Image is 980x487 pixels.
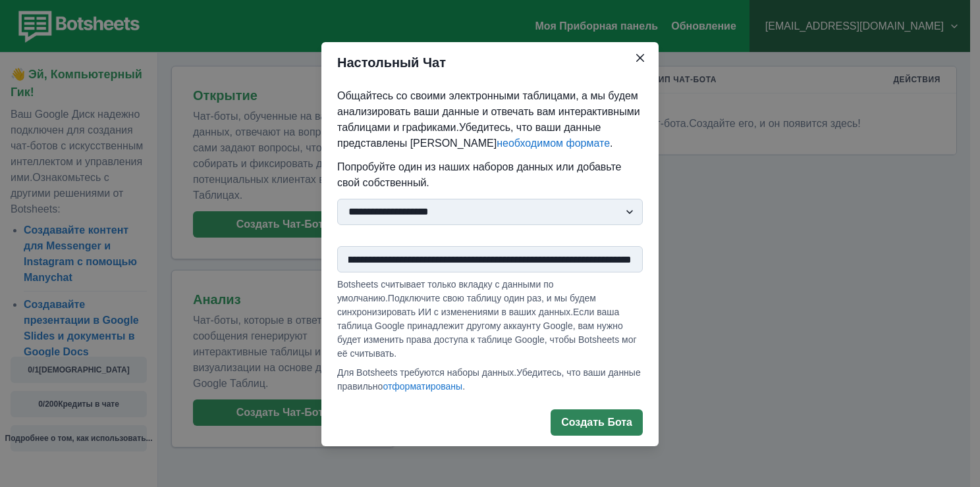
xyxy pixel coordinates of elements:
[462,381,465,392] ya-tr-span: .
[551,409,643,436] button: Создать Бота
[383,381,462,392] a: отформатированы
[337,293,596,317] ya-tr-span: Подключите свою таблицу один раз, и мы будем синхронизировать ИИ с изменениями в ваших данных.
[337,55,446,70] ya-tr-span: Настольный Чат
[337,122,601,149] ya-tr-span: Убедитесь, что ваши данные представлены [PERSON_NAME]
[337,367,641,392] ya-tr-span: Убедитесь, что ваши данные правильно
[610,138,612,149] ya-tr-span: .
[337,279,554,303] ya-tr-span: Botsheets считывает только вкладку с данными по умолчанию.
[630,47,651,68] button: Закрыть
[561,416,632,428] ya-tr-span: Создать Бота
[337,90,640,133] ya-tr-span: Общайтесь со своими электронными таблицами, а мы будем анализировать ваши данные и отвечать вам и...
[497,138,610,149] a: необходимом формате
[337,161,621,188] ya-tr-span: Попробуйте один из наших наборов данных или добавьте свой собственный.
[337,367,516,378] ya-tr-span: Для Botsheets требуются наборы данных.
